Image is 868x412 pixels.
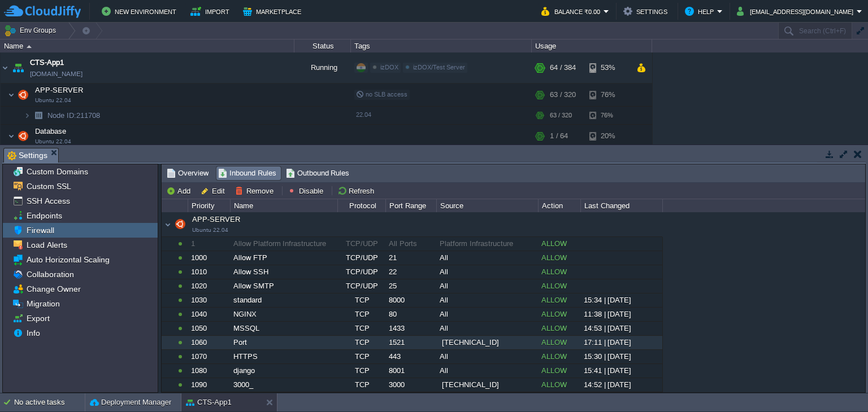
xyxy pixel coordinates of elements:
[539,322,580,335] div: ALLOW
[532,40,652,52] div: Usage
[188,308,229,321] div: 1040
[31,107,46,124] img: AMDAwAAAACH5BAEAAAAALAAAAAABAAEAAAICRAEAOw==
[338,378,385,392] div: TCP
[34,85,85,95] span: APP-SERVER
[581,364,662,378] div: 15:41 | [DATE]
[589,52,626,83] div: 53%
[437,293,537,307] div: All
[442,337,499,348] span: [TECHNICAL_ID]
[231,199,337,212] div: Name
[24,181,73,191] a: Custom SSL
[338,279,385,293] div: TCP/UDP
[821,367,857,401] iframe: chat widget
[192,227,228,233] span: Ubuntu 22.04
[15,84,31,106] img: AMDAwAAAACH5BAEAAAAALAAAAAABAAEAAAICRAEAOw==
[286,167,350,179] span: Outbound Rules
[186,397,232,408] button: CTS-App1
[581,336,662,349] div: 17:11 | [DATE]
[737,5,857,18] button: [EMAIL_ADDRESS][DOMAIN_NAME]
[35,97,71,104] span: Ubuntu 22.04
[90,397,171,408] button: Deployment Manager
[550,107,572,124] div: 63 / 320
[24,225,56,235] a: Firewall
[539,364,580,378] div: ALLOW
[34,126,68,136] span: Database
[539,279,580,293] div: ALLOW
[380,64,398,71] span: izDOX
[24,269,76,279] span: Collaboration
[24,255,111,265] a: Auto Horizontal Scaling
[550,84,576,106] div: 63 / 320
[437,322,537,335] div: All
[351,40,531,52] div: Tags
[102,5,180,18] button: New Environment
[10,52,26,83] img: AMDAwAAAACH5BAEAAAAALAAAAAABAAEAAAICRAEAOw==
[24,166,90,177] a: Custom Domains
[539,265,580,279] div: ALLOW
[338,199,385,212] div: Protocol
[386,322,436,335] div: 1433
[338,251,385,265] div: TCP/UDP
[539,199,580,212] div: Action
[188,237,229,251] div: 1
[338,293,385,307] div: TCP
[201,186,228,196] button: Edit
[442,379,499,391] span: [TECHNICAL_ID]
[231,308,337,321] div: NGINX
[581,293,662,307] div: 15:34 | [DATE]
[581,350,662,363] div: 15:30 | [DATE]
[356,111,371,118] span: 22.04
[24,299,62,309] a: Migration
[288,186,327,196] button: Disable
[550,52,576,83] div: 64 / 384
[8,125,15,147] img: AMDAwAAAACH5BAEAAAAALAAAAAABAAEAAAICRAEAOw==
[24,313,51,323] a: Export
[30,68,83,80] span: [DOMAIN_NAME]
[7,148,47,163] span: Settings
[295,40,350,52] div: Status
[231,364,337,378] div: django
[550,125,568,147] div: 1 / 64
[218,167,276,179] span: Inbound Rules
[24,107,31,124] img: AMDAwAAAACH5BAEAAAAALAAAAAABAAEAAAICRAEAOw==
[338,308,385,321] div: TCP
[581,378,662,392] div: 14:52 | [DATE]
[231,378,337,392] div: 3000_
[1,40,294,52] div: Name
[581,322,662,335] div: 14:53 | [DATE]
[541,5,604,18] button: Balance ₹0.00
[386,265,436,279] div: 22
[30,57,64,68] a: CTS-App1
[188,378,229,392] div: 1090
[35,138,71,145] span: Ubuntu 22.04
[231,350,337,363] div: HTTPS
[386,251,436,265] div: 21
[34,86,85,94] a: APP-SERVERUbuntu 22.04
[413,64,465,71] span: izDOX/Test Server
[386,308,436,321] div: 80
[437,279,537,293] div: All
[231,322,337,335] div: MSSQL
[539,237,580,251] div: ALLOW
[581,308,662,321] div: 11:38 | [DATE]
[4,5,81,19] img: CloudJiffy
[539,350,580,363] div: ALLOW
[231,279,337,293] div: Allow SMTP
[188,364,229,378] div: 1080
[188,293,229,307] div: 1030
[27,45,32,48] img: AMDAwAAAACH5BAEAAAAALAAAAAABAAEAAAICRAEAOw==
[437,350,537,363] div: All
[24,211,64,221] span: Endpoints
[235,186,277,196] button: Remove
[338,322,385,335] div: TCP
[294,52,351,83] div: Running
[188,350,229,363] div: 1070
[231,293,337,307] div: standard
[437,237,537,251] div: Platform Infrastructure
[24,240,69,250] span: Load Alerts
